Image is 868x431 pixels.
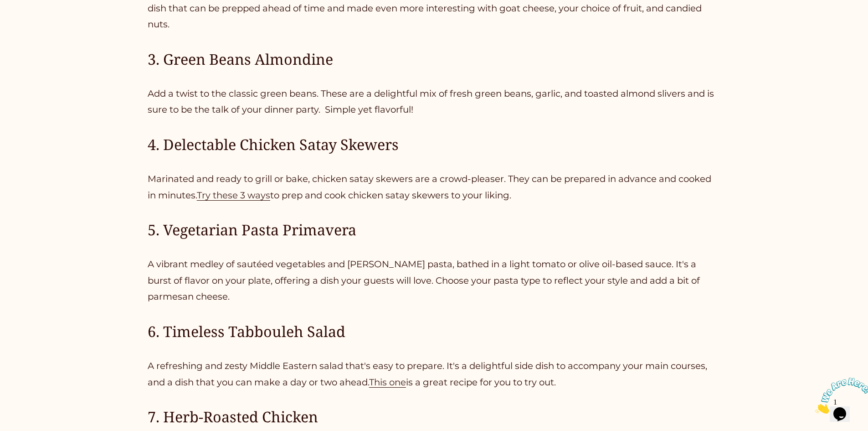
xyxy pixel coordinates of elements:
h4: 3. Green Beans Almondine [148,49,720,69]
h4: 7. Herb-Roasted Chicken [148,407,720,427]
p: Add a twist to the classic green beans. These are a delightful mix of fresh green beans, garlic, ... [148,86,720,118]
h4: 5. Vegetarian Pasta Primavera [148,220,720,240]
p: A refreshing and zesty Middle Eastern salad that's easy to prepare. It's a delightful side dish t... [148,358,720,390]
img: Chat attention grabber [4,4,60,40]
a: Try these 3 ways [197,190,270,201]
h4: 6. Timeless Tabbouleh Salad [148,322,720,342]
span: 1 [4,4,7,11]
a: This one [369,377,406,388]
p: Marinated and ready to grill or bake, chicken satay skewers are a crowd-pleaser. They can be prep... [148,171,720,203]
p: A vibrant medley of sautéed vegetables and [PERSON_NAME] pasta, bathed in a light tomato or olive... [148,256,720,305]
iframe: chat widget [812,374,868,417]
h4: 4. Delectable Chicken Satay Skewers [148,135,720,155]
